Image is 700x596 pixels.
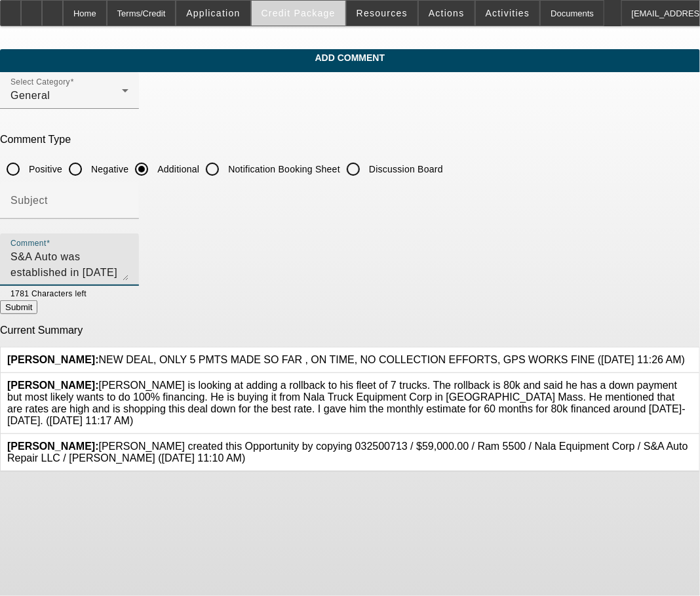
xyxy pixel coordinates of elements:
label: Notification Booking Sheet [225,163,340,176]
span: [PERSON_NAME] is looking at adding a rollback to his fleet of 7 trucks. The rollback is 80k and s... [7,380,686,426]
b: [PERSON_NAME]: [7,441,99,452]
button: Credit Package [252,1,345,26]
label: Additional [155,163,199,176]
mat-label: Select Category [10,78,70,87]
label: Negative [88,163,128,176]
span: NEW DEAL, ONLY 5 PMTS MADE SO FAR , ON TIME, NO COLLECTION EFFORTS, GPS WORKS FINE ([DATE] 11:26 AM) [7,354,685,365]
span: Activities [486,8,530,18]
button: Activities [476,1,540,26]
button: Actions [419,1,475,26]
label: Positive [26,163,62,176]
mat-label: Subject [10,195,48,206]
span: Resources [357,8,408,18]
button: Application [176,1,250,26]
b: [PERSON_NAME]: [7,380,99,391]
mat-label: Comment [10,239,47,248]
span: Application [186,8,240,18]
b: [PERSON_NAME]: [7,354,99,365]
span: Actions [429,8,465,18]
span: Credit Package [262,8,336,18]
mat-hint: 1781 Characters left [10,286,87,300]
span: [PERSON_NAME] created this Opportunity by copying 032500713 / $59,000.00 / Ram 5500 / Nala Equipm... [7,441,688,464]
span: Add Comment [10,52,690,63]
label: Discussion Board [366,163,443,176]
span: General [10,90,50,101]
button: Resources [347,1,418,26]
